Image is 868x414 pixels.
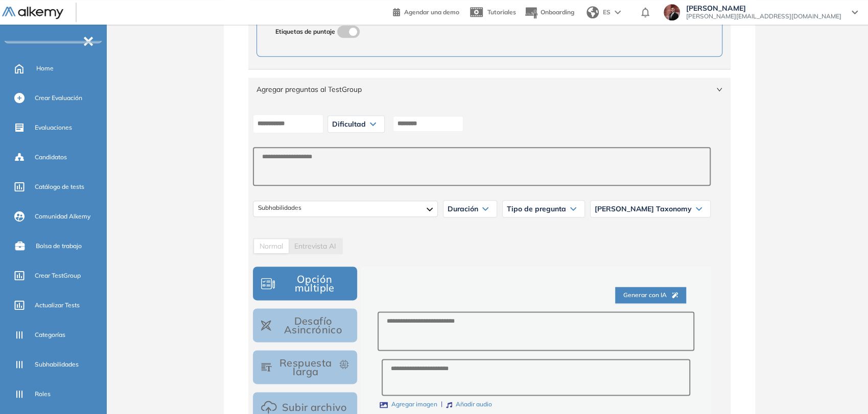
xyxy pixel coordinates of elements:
[448,205,478,213] span: Duración
[487,8,516,16] span: Tutoriales
[332,120,366,128] span: Dificultad
[35,153,67,162] span: Candidatos
[35,93,82,103] span: Crear Evaluación
[615,10,621,14] img: arrow
[36,64,54,73] span: Home
[524,2,574,23] button: Onboarding
[380,400,437,409] label: Agregar imagen
[35,301,80,310] span: Actualizar Tests
[404,8,459,16] span: Agendar una demo
[817,365,868,414] iframe: Chat Widget
[541,8,574,16] span: Onboarding
[35,360,79,369] span: Subhabilidades
[253,308,358,342] button: Desafío Asincrónico
[587,6,599,18] img: world
[35,389,51,399] span: Roles
[716,86,722,92] span: right
[623,290,678,300] span: Generar con IA
[615,287,686,303] button: Generar con IA
[446,400,492,409] label: Añadir audio
[595,205,692,213] span: [PERSON_NAME] Taxonomy
[35,182,84,191] span: Catálogo de tests
[256,84,710,95] span: Agregar preguntas al TestGroup
[35,330,65,339] span: Categorías
[35,271,81,280] span: Crear TestGroup
[2,7,63,19] img: Logo
[248,78,731,101] div: Agregar preguntas al TestGroup
[275,28,335,35] span: Etiquetas de puntaje
[507,205,566,213] span: Tipo de pregunta
[817,365,868,414] div: Widget de chat
[253,266,358,300] button: Opción múltiple
[686,4,841,12] span: [PERSON_NAME]
[35,123,72,132] span: Evaluaciones
[35,212,90,221] span: Comunidad Alkemy
[393,5,459,17] a: Agendar una demo
[253,350,358,384] button: Respuesta larga
[294,241,336,251] span: AI
[686,12,841,20] span: [PERSON_NAME][EMAIL_ADDRESS][DOMAIN_NAME]
[36,241,82,251] span: Bolsa de trabajo
[260,241,283,251] span: Normal
[603,8,611,17] span: ES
